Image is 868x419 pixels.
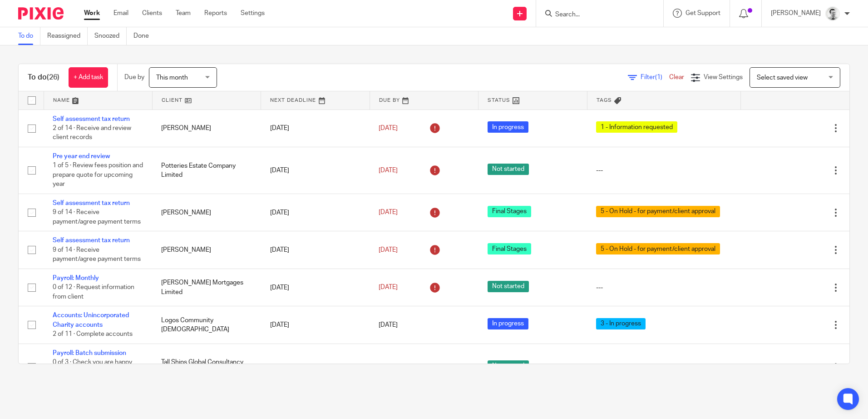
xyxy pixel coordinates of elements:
img: Andy_2025.jpg [825,6,840,21]
span: Not started [488,164,529,175]
span: [DATE] [379,167,398,174]
span: (1) [655,74,662,80]
a: Payroll: Monthly [53,275,99,281]
a: Team [176,9,191,18]
span: 0 of 12 · Request information from client [53,284,134,300]
td: [DATE] [261,147,370,194]
span: 5 - On Hold - for payment/client approval [596,243,720,254]
span: 2 of 14 · Receive and review client records [53,125,131,141]
td: [PERSON_NAME] Mortgages Limited [152,269,261,306]
span: Not started [488,281,529,292]
span: 3 - In progress [596,318,646,329]
span: This month [156,75,188,81]
span: [DATE] [379,322,398,328]
span: 9 of 14 · Receive payment/agree payment terms [53,247,141,263]
td: Tall Ships Global Consultancy Limited [152,344,261,390]
input: Search [554,11,636,19]
a: Reassigned [47,27,88,45]
span: Filter [641,74,669,80]
div: --- [596,362,731,371]
a: Email [113,9,128,18]
span: [DATE] [379,247,398,253]
td: [DATE] [261,269,370,306]
a: Self assessment tax return [53,237,130,244]
p: [PERSON_NAME] [771,9,821,18]
span: 5 - On Hold - for payment/client approval [596,206,720,217]
span: 2 of 11 · Complete accounts [53,331,133,337]
a: To do [18,27,40,45]
span: In progress [488,318,528,329]
h1: To do [28,73,59,82]
p: Due by [124,73,144,82]
td: [DATE] [261,231,370,269]
span: Not started [488,360,529,372]
td: [DATE] [261,194,370,231]
span: Tags [597,98,612,103]
a: + Add task [69,67,108,88]
a: Self assessment tax return [53,200,130,206]
a: Snoozed [94,27,127,45]
a: Clients [142,9,162,18]
td: [DATE] [261,110,370,147]
a: Pre year end review [53,153,110,160]
a: Payroll: Batch submission [53,350,126,356]
span: Final Stages [488,206,531,217]
span: Final Stages [488,243,531,254]
td: [DATE] [261,306,370,344]
img: Pixie [18,7,64,20]
td: Logos Community [DEMOGRAPHIC_DATA] [152,306,261,344]
div: --- [596,283,731,292]
td: [PERSON_NAME] [152,194,261,231]
a: Work [84,9,100,18]
a: Done [133,27,156,45]
td: [DATE] [261,344,370,390]
span: [DATE] [379,209,398,216]
span: Select saved view [757,75,808,81]
div: --- [596,166,731,175]
span: (26) [47,74,59,81]
span: 1 - Information requested [596,121,677,133]
span: In progress [488,121,528,133]
span: Get Support [686,10,720,16]
span: View Settings [704,74,743,80]
span: 1 of 5 · Review fees position and prepare quote for upcoming year [53,163,143,188]
a: Accounts: Unincorporated Charity accounts [53,312,129,328]
a: Self assessment tax return [53,116,130,122]
td: Potteries Estate Company Limited [152,147,261,194]
a: Settings [241,9,265,18]
span: 0 of 3 · Check you are happy with the clients in your batch list [53,359,134,384]
td: [PERSON_NAME] [152,110,261,147]
a: Clear [669,74,684,80]
span: 9 of 14 · Receive payment/agree payment terms [53,209,141,225]
span: [DATE] [379,125,398,131]
td: [PERSON_NAME] [152,231,261,269]
span: [DATE] [379,284,398,291]
a: Reports [204,9,227,18]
